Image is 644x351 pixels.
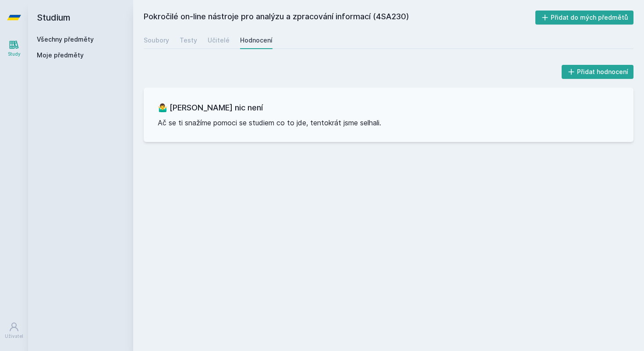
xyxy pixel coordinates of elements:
[158,102,619,114] h3: 🤷‍♂️ [PERSON_NAME] nic není
[144,11,535,25] h2: Pokročilé on-line nástroje pro analýzu a zpracování informací (4SA230)
[8,51,21,57] div: Study
[240,32,272,49] a: Hodnocení
[2,35,26,62] a: Study
[180,36,197,45] div: Testy
[2,317,26,344] a: Uživatel
[5,333,23,340] div: Uživatel
[144,32,169,49] a: Soubory
[535,11,634,25] button: Přidat do mých předmětů
[158,117,619,128] p: Ač se ti snažíme pomoci se studiem co to jde, tentokrát jsme selhali.
[144,36,169,45] div: Soubory
[562,65,634,79] button: Přidat hodnocení
[37,35,94,43] a: Všechny předměty
[240,36,272,45] div: Hodnocení
[208,36,230,45] div: Učitelé
[208,32,230,49] a: Učitelé
[37,51,84,60] span: Moje předměty
[180,32,197,49] a: Testy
